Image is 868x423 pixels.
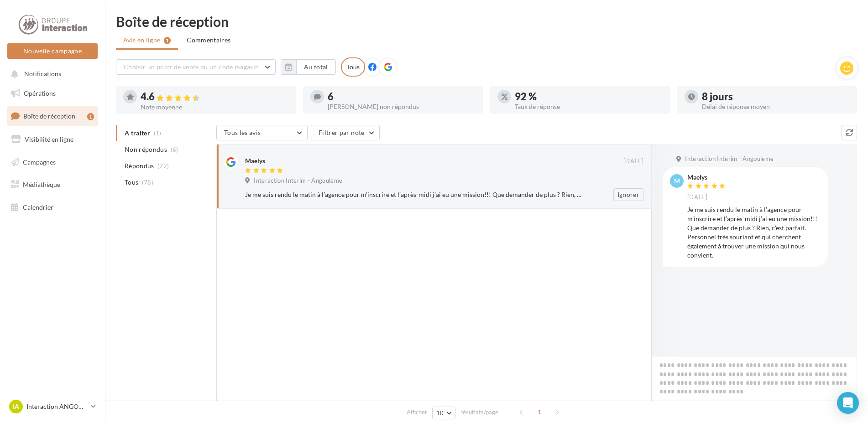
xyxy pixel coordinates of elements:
[216,125,308,140] button: Tous les avis
[141,92,288,102] div: 4.6
[254,177,342,185] span: Interaction Interim - Angouleme
[532,405,547,419] span: 1
[24,89,56,97] span: Opérations
[311,125,380,140] button: Filtrer par note
[5,175,99,194] a: Médiathèque
[515,103,663,110] div: Taux de réponse
[328,92,476,102] div: 6
[281,59,336,75] button: Au total
[515,92,663,102] div: 92 %
[23,112,75,120] span: Boîte de réception
[687,205,821,260] div: Je me suis rendu le matin à l’agence pour m’inscrire et l’après-midi j’ai eu une mission!!! Que d...
[341,57,365,77] div: Tous
[23,158,56,165] span: Campagnes
[328,103,476,110] div: [PERSON_NAME] non répondus
[116,15,857,28] div: Boîte de réception
[141,104,288,110] div: Note moyenne
[296,59,336,75] button: Au total
[623,157,643,165] span: [DATE]
[5,153,99,172] a: Campagnes
[125,145,167,154] span: Non répondus
[87,113,94,120] div: 1
[24,70,61,78] span: Notifications
[432,407,455,419] button: 10
[187,36,230,45] span: Commentaires
[23,181,60,188] span: Médiathèque
[23,203,53,211] span: Calendrier
[245,190,584,199] div: Je me suis rendu le matin à l’agence pour m’inscrire et l’après-midi j’ai eu une mission!!! Que d...
[13,402,19,411] span: IA
[26,402,87,411] p: Interaction ANGOULÈME
[124,63,259,71] span: Choisir un point de vente ou un code magasin
[687,193,707,201] span: [DATE]
[125,161,154,170] span: Répondus
[5,130,99,149] a: Visibilité en ligne
[685,155,774,163] span: Interaction Interim - Angouleme
[702,92,850,102] div: 8 jours
[407,408,427,417] span: Afficher
[171,146,178,153] span: (6)
[613,188,643,201] button: Ignorer
[702,103,850,110] div: Délai de réponse moyen
[142,179,153,186] span: (78)
[25,135,73,143] span: Visibilité en ligne
[7,43,98,59] button: Nouvelle campagne
[436,409,444,417] span: 10
[837,392,859,414] div: Open Intercom Messenger
[5,106,99,126] a: Boîte de réception1
[687,174,727,181] div: Maelys
[245,156,265,165] div: Maelys
[157,162,169,170] span: (72)
[5,198,99,217] a: Calendrier
[224,129,261,136] span: Tous les avis
[674,176,680,186] span: M
[125,178,138,187] span: Tous
[460,408,498,417] span: résultats/page
[5,84,99,103] a: Opérations
[116,59,276,75] button: Choisir un point de vente ou un code magasin
[7,398,98,415] a: IA Interaction ANGOULÈME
